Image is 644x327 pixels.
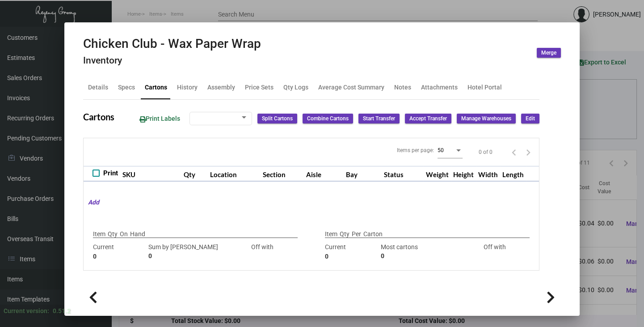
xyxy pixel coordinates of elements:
[304,166,344,182] th: Aisle
[507,145,521,159] button: Previous page
[245,82,274,92] div: Price Sets
[457,114,516,123] button: Manage Warehouses
[53,306,71,316] div: 0.51.2
[325,242,376,261] div: Current
[283,82,308,92] div: Qty Logs
[261,166,304,182] th: Section
[177,82,198,92] div: History
[451,166,476,182] th: Height
[93,242,144,261] div: Current
[421,82,458,92] div: Attachments
[181,166,208,182] th: Qty
[118,82,135,92] div: Specs
[537,48,561,58] button: Merge
[500,166,526,182] th: Length
[307,115,349,123] span: Combine Cartons
[340,229,349,239] p: Qty
[108,229,118,239] p: Qty
[318,82,384,92] div: Average Cost Summary
[382,166,424,182] th: Status
[438,147,444,153] span: 50
[83,36,261,51] h2: Chicken Club - Wax Paper Wrap
[132,110,187,127] button: Print Labels
[83,111,114,122] h2: Cartons
[526,115,535,123] span: Edit
[363,115,395,123] span: Start Transfer
[469,242,521,261] div: Off with
[381,242,465,261] div: Most cartons
[145,82,167,92] div: Cartons
[88,82,108,92] div: Details
[461,115,511,123] span: Manage Warehouses
[521,145,535,159] button: Next page
[139,115,180,122] span: Print Labels
[521,114,539,123] button: Edit
[84,198,99,207] mat-hint: Add
[358,114,400,123] button: Start Transfer
[83,55,261,66] h4: Inventory
[208,166,260,182] th: Location
[405,114,451,123] button: Accept Transfer
[325,229,337,239] p: Item
[103,168,118,178] span: Print
[394,82,411,92] div: Notes
[120,229,128,239] p: On
[93,229,105,239] p: Item
[476,166,500,182] th: Width
[363,229,383,239] p: Carton
[344,166,382,182] th: Bay
[397,146,434,154] div: Items per page:
[352,229,361,239] p: Per
[257,114,297,123] button: Split Cartons
[83,281,113,292] h2: History
[207,82,235,92] div: Assembly
[148,242,232,261] div: Sum by [PERSON_NAME]
[262,115,293,123] span: Split Cartons
[424,166,451,182] th: Weight
[541,49,556,57] span: Merge
[130,229,145,239] p: Hand
[479,148,492,156] div: 0 of 0
[4,306,49,316] div: Current version:
[467,82,502,92] div: Hotel Portal
[438,147,463,154] mat-select: Items per page:
[409,115,447,123] span: Accept Transfer
[303,114,353,123] button: Combine Cartons
[120,166,181,182] th: SKU
[237,242,288,261] div: Off with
